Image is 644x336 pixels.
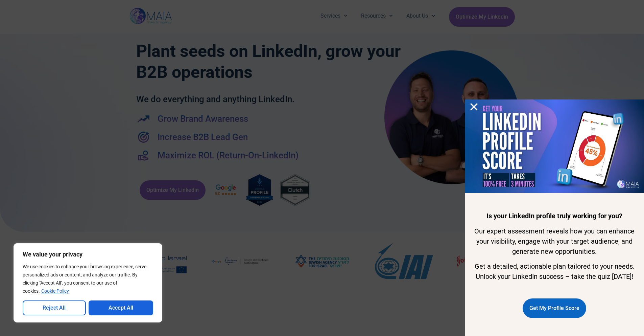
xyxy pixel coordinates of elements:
button: Accept All [89,300,153,315]
a: Close [469,102,479,112]
p: Get a detailed, actionable plan tailored to your needs. [474,261,635,282]
p: We use cookies to enhance your browsing experience, serve personalized ads or content, and analyz... [23,263,153,295]
span: Unlock your LinkedIn success – take the quiz [DATE]! [476,272,633,281]
div: We value your privacy [14,243,162,322]
p: We value your privacy [23,250,153,259]
p: Our expert assessment reveals how you can enhance your visibility, engage with your target audien... [474,226,635,256]
a: Get My Profile Score [523,298,586,318]
b: Is your LinkedIn profile truly working for you? [486,212,622,220]
a: Cookie Policy [41,288,69,294]
button: Reject All [23,300,86,315]
span: Get My Profile Score [529,302,579,315]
